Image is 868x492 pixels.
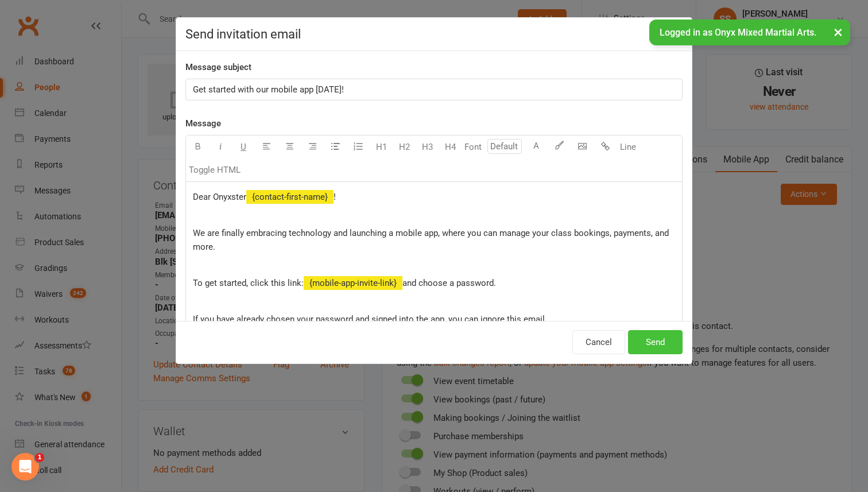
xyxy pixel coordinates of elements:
button: Line [617,135,640,158]
button: U [232,135,255,158]
input: Default [487,139,522,154]
button: Font [462,135,485,158]
button: Cancel [572,330,625,354]
span: Dear Onyxster [193,192,246,202]
span: 1 [35,453,44,462]
span: U [241,142,246,152]
span: We are finally embracing technology and launching a mobile app, where you can manage your class b... [193,228,671,252]
button: × [828,20,848,44]
span: To get started, click this link: [193,278,304,288]
span: Get started with our mobile app [DATE]! [193,84,344,95]
span: ! [334,192,336,202]
span: If you have already chosen your password and signed into the app, you can ignore this email. [193,314,547,324]
label: Message [185,117,221,130]
button: Send [628,330,683,354]
span: and choose a password. [402,278,496,288]
button: H3 [416,135,439,158]
label: Message subject [185,60,251,74]
iframe: Intercom live chat [11,453,39,481]
button: H4 [439,135,462,158]
button: Toggle HTML [186,158,243,181]
button: H1 [370,135,393,158]
button: H2 [393,135,416,158]
button: A [525,135,548,158]
span: Logged in as Onyx Mixed Martial Arts. [660,27,816,38]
